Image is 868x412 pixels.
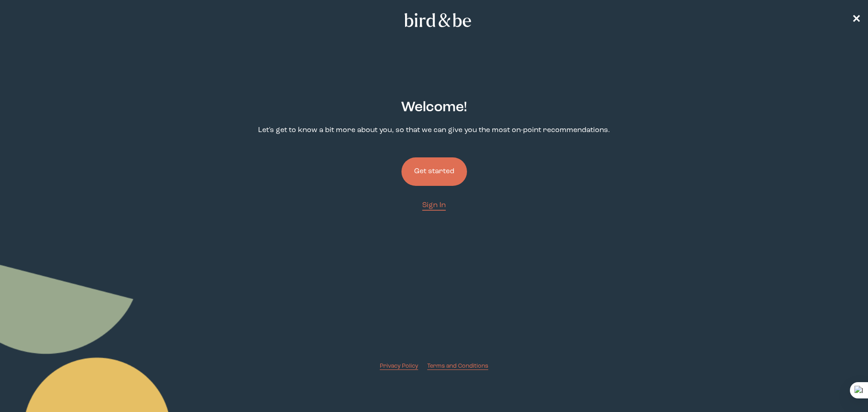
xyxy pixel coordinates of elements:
[852,14,861,25] span: ✕
[823,369,859,403] iframe: Gorgias live chat messenger
[401,97,467,118] h2: Welcome !
[401,143,467,200] a: Get started
[380,362,418,370] a: Privacy Policy
[427,363,488,369] span: Terms and Conditions
[852,12,861,28] a: ✕
[422,202,446,209] span: Sign In
[380,363,418,369] span: Privacy Policy
[427,362,488,370] a: Terms and Conditions
[401,157,467,186] button: Get started
[258,125,610,136] p: Let's get to know a bit more about you, so that we can give you the most on-point recommendations.
[422,200,446,211] a: Sign In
